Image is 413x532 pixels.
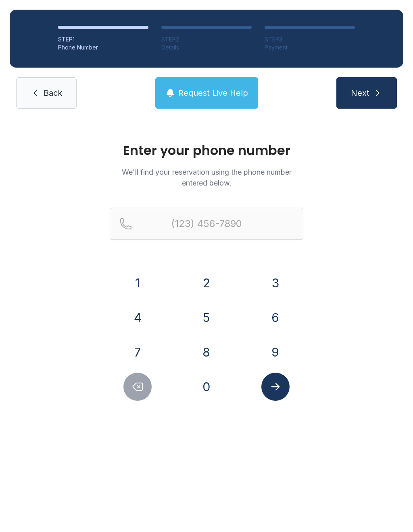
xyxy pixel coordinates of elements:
[44,87,62,99] span: Back
[58,35,148,43] div: STEP 1
[123,373,152,401] button: Delete number
[110,144,303,157] h1: Enter your phone number
[58,43,148,52] div: Phone Number
[161,43,252,52] div: Details
[192,303,221,332] button: 5
[110,167,303,188] p: We'll find your reservation using the phone number entered below.
[123,269,152,297] button: 1
[261,338,290,366] button: 9
[178,87,248,99] span: Request Live Help
[265,35,355,43] div: STEP 3
[261,269,290,297] button: 3
[123,338,152,366] button: 7
[192,269,221,297] button: 2
[161,35,252,43] div: STEP 2
[123,303,152,332] button: 4
[192,373,221,401] button: 0
[265,43,355,52] div: Payment
[261,303,290,332] button: 6
[351,87,369,99] span: Next
[110,208,303,240] input: Reservation phone number
[192,338,221,366] button: 8
[261,373,290,401] button: Submit lookup form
